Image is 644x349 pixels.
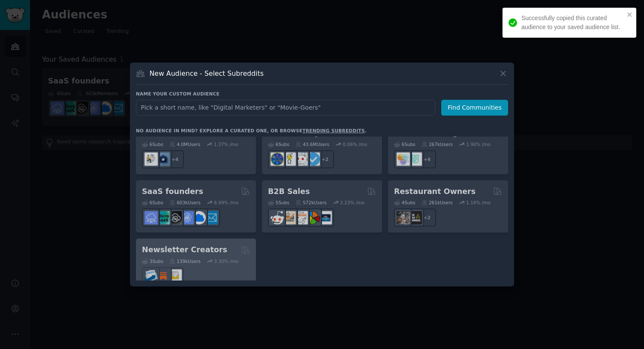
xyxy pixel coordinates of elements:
[150,69,264,78] h3: New Audience - Select Subreddits
[136,100,435,116] input: Pick a short name, like "Digital Marketers" or "Movie-Goers"
[521,14,624,32] div: Successfully copied this curated audience to your saved audience list.
[441,100,508,116] button: Find Communities
[136,128,367,134] div: No audience in mind? Explore a curated one, or browse .
[136,91,508,97] h3: Name your custom audience
[302,128,364,133] a: trending subreddits
[627,11,633,18] button: close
